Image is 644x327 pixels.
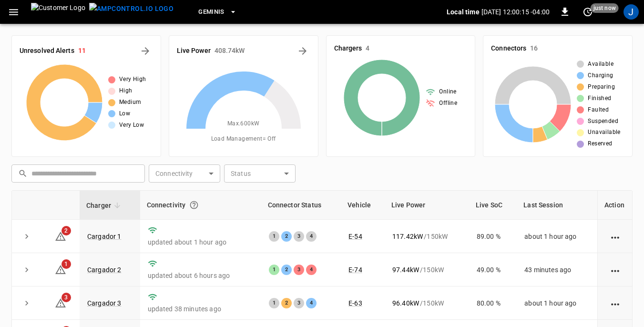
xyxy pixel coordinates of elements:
[469,220,517,253] td: 89.00 %
[138,43,153,59] button: All Alerts
[517,286,597,320] td: about 1 hour ago
[624,4,639,20] div: profile-icon
[194,3,241,21] button: Geminis
[294,298,304,308] div: 3
[588,71,613,81] span: Charging
[588,82,615,92] span: Preparing
[281,231,292,242] div: 2
[198,7,225,18] span: Geminis
[261,191,341,220] th: Connector Status
[211,134,276,144] span: Load Management = Off
[61,226,71,235] span: 2
[392,232,423,241] p: 117.42 kW
[392,298,419,308] p: 96.40 kW
[306,298,317,308] div: 4
[530,43,538,54] h6: 16
[348,266,362,274] a: E-74
[481,7,550,17] p: [DATE] 12:00:15 -04:00
[491,43,526,54] h6: Connectors
[119,98,141,107] span: Medium
[341,191,385,220] th: Vehicle
[385,191,469,220] th: Live Power
[147,196,255,214] div: Connectivity
[392,232,461,241] div: / 150 kW
[148,271,254,280] p: updated about 6 hours ago
[591,3,619,13] span: just now
[469,286,517,320] td: 80.00 %
[119,109,130,119] span: Low
[55,232,66,239] a: 2
[148,304,254,314] p: updated 38 minutes ago
[20,263,34,277] button: expand row
[517,220,597,253] td: about 1 hour ago
[392,265,419,275] p: 97.44 kW
[185,196,203,214] button: Connection between the charger and our software.
[87,233,122,240] a: Cargador 1
[20,229,34,244] button: expand row
[517,253,597,286] td: 43 minutes ago
[269,298,279,308] div: 1
[20,46,74,56] h6: Unresolved Alerts
[439,99,457,108] span: Offline
[215,46,245,56] h6: 408.74 kW
[588,139,612,149] span: Reserved
[306,265,317,275] div: 4
[78,46,86,56] h6: 11
[61,293,71,302] span: 3
[588,117,618,126] span: Suspended
[348,299,362,307] a: E-63
[119,86,133,96] span: High
[55,299,66,307] a: 3
[597,191,632,220] th: Action
[609,232,621,241] div: action cell options
[392,298,461,308] div: / 150 kW
[517,191,597,220] th: Last Session
[89,3,174,15] img: ampcontrol.io logo
[87,266,122,274] a: Cargador 2
[20,296,34,310] button: expand row
[580,4,595,20] button: set refresh interval
[281,265,292,275] div: 2
[609,298,621,308] div: action cell options
[348,233,362,240] a: E-54
[447,7,480,17] p: Local time
[269,231,279,242] div: 1
[281,298,292,308] div: 2
[469,253,517,286] td: 49.00 %
[177,46,211,56] h6: Live Power
[119,75,146,84] span: Very High
[334,43,362,54] h6: Chargers
[588,60,613,69] span: Available
[87,299,122,307] a: Cargador 3
[55,265,66,273] a: 1
[294,265,304,275] div: 3
[609,265,621,275] div: action cell options
[148,237,254,247] p: updated about 1 hour ago
[61,259,71,269] span: 1
[227,119,260,129] span: Max. 600 kW
[392,265,461,275] div: / 150 kW
[588,128,620,137] span: Unavailable
[588,105,609,115] span: Faulted
[269,265,279,275] div: 1
[295,43,310,59] button: Energy Overview
[439,87,456,97] span: Online
[86,200,123,211] span: Charger
[588,94,611,103] span: Finished
[469,191,517,220] th: Live SoC
[31,3,85,21] img: Customer Logo
[294,231,304,242] div: 3
[306,231,317,242] div: 4
[366,43,369,54] h6: 4
[119,121,144,130] span: Very Low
